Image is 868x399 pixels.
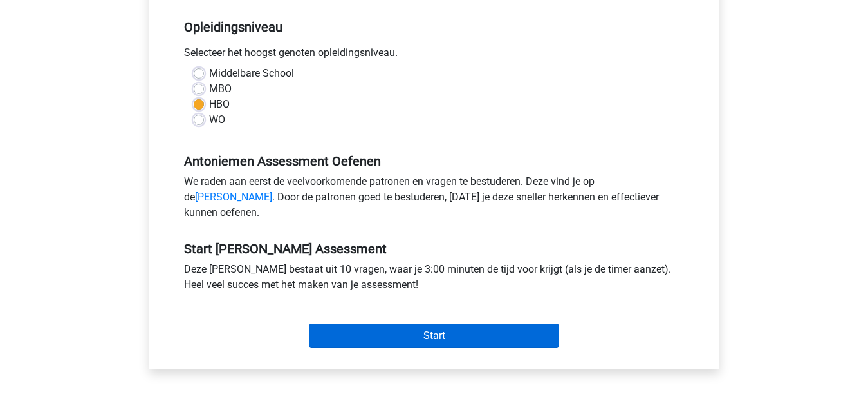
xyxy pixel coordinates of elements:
[174,262,694,298] div: Deze [PERSON_NAME] bestaat uit 10 vragen, waar je 3:00 minuten de tijd voor krijgt (als je de tim...
[209,97,230,112] label: HBO
[184,14,685,40] h5: Opleidingsniveau
[209,112,225,128] label: WO
[184,153,685,169] h5: Antoniemen Assessment Oefenen
[209,66,294,81] label: Middelbare School
[174,45,694,66] div: Selecteer het hoogst genoten opleidingsniveau.
[174,174,694,226] div: We raden aan eerst de veelvoorkomende patronen en vragen te bestuderen. Deze vind je op de . Door...
[309,324,559,348] input: Start
[184,241,685,257] h5: Start [PERSON_NAME] Assessment
[195,191,272,203] a: [PERSON_NAME]
[209,81,232,97] label: MBO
